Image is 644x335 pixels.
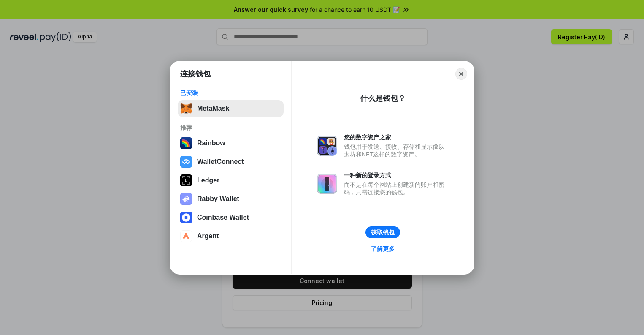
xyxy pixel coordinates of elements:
div: 您的数字资产之家 [344,133,449,141]
a: 了解更多 [366,243,400,254]
div: 了解更多 [371,245,395,253]
h1: 连接钱包 [180,69,211,79]
div: 已安装 [180,89,281,97]
button: Rainbow [178,135,284,152]
button: Ledger [178,172,284,189]
img: svg+xml,%3Csvg%20xmlns%3D%22http%3A%2F%2Fwww.w3.org%2F2000%2Fsvg%22%20fill%3D%22none%22%20viewBox... [317,174,337,194]
div: 推荐 [180,124,281,131]
button: MetaMask [178,100,284,117]
img: svg+xml,%3Csvg%20xmlns%3D%22http%3A%2F%2Fwww.w3.org%2F2000%2Fsvg%22%20fill%3D%22none%22%20viewBox... [317,136,337,156]
img: svg+xml,%3Csvg%20xmlns%3D%22http%3A%2F%2Fwww.w3.org%2F2000%2Fsvg%22%20width%3D%2228%22%20height%3... [180,174,192,186]
button: 获取钱包 [365,226,400,238]
div: Rabby Wallet [197,195,239,203]
img: svg+xml,%3Csvg%20width%3D%2228%22%20height%3D%2228%22%20viewBox%3D%220%200%2028%2028%22%20fill%3D... [180,156,192,168]
div: 获取钱包 [371,229,395,236]
button: WalletConnect [178,153,284,170]
img: svg+xml,%3Csvg%20xmlns%3D%22http%3A%2F%2Fwww.w3.org%2F2000%2Fsvg%22%20fill%3D%22none%22%20viewBox... [180,193,192,205]
div: 钱包用于发送、接收、存储和显示像以太坊和NFT这样的数字资产。 [344,143,449,158]
img: svg+xml,%3Csvg%20width%3D%22120%22%20height%3D%22120%22%20viewBox%3D%220%200%20120%20120%22%20fil... [180,137,192,149]
img: svg+xml,%3Csvg%20fill%3D%22none%22%20height%3D%2233%22%20viewBox%3D%220%200%2035%2033%22%20width%... [180,103,192,114]
button: Coinbase Wallet [178,209,284,226]
div: Ledger [197,177,219,184]
img: svg+xml,%3Csvg%20width%3D%2228%22%20height%3D%2228%22%20viewBox%3D%220%200%2028%2028%22%20fill%3D... [180,212,192,223]
div: Rainbow [197,139,225,147]
div: Coinbase Wallet [197,214,249,221]
button: Close [455,68,467,80]
div: 而不是在每个网站上创建新的账户和密码，只需连接您的钱包。 [344,181,449,196]
img: svg+xml,%3Csvg%20width%3D%2228%22%20height%3D%2228%22%20viewBox%3D%220%200%2028%2028%22%20fill%3D... [180,230,192,242]
button: Argent [178,228,284,245]
div: WalletConnect [197,158,244,166]
button: Rabby Wallet [178,191,284,207]
div: 一种新的登录方式 [344,172,449,179]
div: Argent [197,232,219,240]
div: MetaMask [197,105,229,112]
div: 什么是钱包？ [360,93,406,103]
